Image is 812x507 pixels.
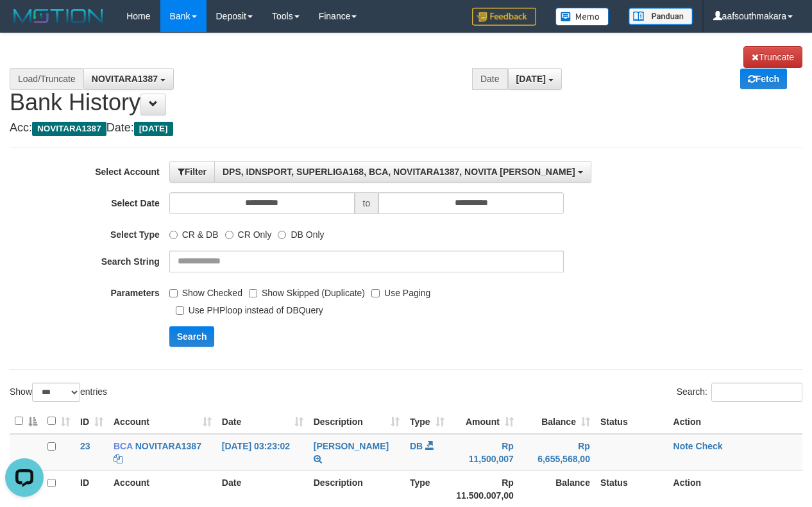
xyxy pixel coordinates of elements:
[217,434,309,471] td: [DATE] 03:23:02
[135,441,201,451] a: NOVITARA1387
[83,68,174,90] button: NOVITARA1387
[711,383,802,402] input: Search:
[595,409,668,434] th: Status
[80,441,90,451] span: 23
[249,282,365,299] label: Show Skipped (Duplicate)
[75,470,108,507] th: ID
[32,122,106,136] span: NOVITARA1387
[405,470,450,507] th: Type
[519,409,595,434] th: Balance: activate to sort column ascending
[42,409,75,434] th: : activate to sort column ascending
[92,74,158,84] span: NOVITARA1387
[673,441,693,451] a: Note
[169,289,178,297] input: Show Checked
[10,6,107,26] img: MOTION_logo.png
[169,282,242,299] label: Show Checked
[10,409,42,434] th: : activate to sort column descending
[472,68,508,90] div: Date
[75,409,108,434] th: ID: activate to sort column ascending
[555,8,609,26] img: Button%20Memo.svg
[5,5,44,44] button: Open LiveChat chat widget
[668,470,802,507] th: Action
[249,289,257,297] input: Show Skipped (Duplicate)
[677,383,802,402] label: Search:
[450,470,519,507] th: Rp 11.500.007,00
[169,161,215,183] button: Filter
[314,441,389,451] a: [PERSON_NAME]
[10,383,107,402] label: Show entries
[519,434,595,471] td: Rp 6,655,568,00
[629,8,693,25] img: panduan.png
[309,470,405,507] th: Description
[225,224,272,241] label: CR Only
[225,231,233,239] input: CR Only
[450,409,519,434] th: Amount: activate to sort column ascending
[176,299,323,317] label: Use PHPloop instead of DBQuery
[32,383,80,402] select: Showentries
[450,434,519,471] td: Rp 11,500,007
[108,470,217,507] th: Account
[355,192,379,214] span: to
[371,282,430,299] label: Use Paging
[595,470,668,507] th: Status
[10,68,83,90] div: Load/Truncate
[223,167,575,177] span: DPS, IDNSPORT, SUPERLIGA168, BCA, NOVITARA1387, NOVITA [PERSON_NAME]
[371,289,380,297] input: Use Paging
[508,68,562,90] button: [DATE]
[309,409,405,434] th: Description: activate to sort column ascending
[169,231,178,239] input: CR & DB
[134,122,173,136] span: [DATE]
[668,409,802,434] th: Action
[410,441,423,451] span: DB
[278,231,286,239] input: DB Only
[169,326,215,347] button: Search
[696,441,723,451] a: Check
[114,441,133,451] span: BCA
[108,409,217,434] th: Account: activate to sort column ascending
[10,122,802,135] h4: Acc: Date:
[10,46,802,115] h1: Bank History
[519,470,595,507] th: Balance
[214,161,591,183] button: DPS, IDNSPORT, SUPERLIGA168, BCA, NOVITARA1387, NOVITA [PERSON_NAME]
[743,46,802,68] a: Truncate
[740,69,787,89] a: Fetch
[114,454,123,464] a: Copy NOVITARA1387 to clipboard
[472,8,536,26] img: Feedback.jpg
[169,224,219,241] label: CR & DB
[405,409,450,434] th: Type: activate to sort column ascending
[217,470,309,507] th: Date
[217,409,309,434] th: Date: activate to sort column ascending
[516,74,546,84] span: [DATE]
[176,306,184,315] input: Use PHPloop instead of DBQuery
[278,224,324,241] label: DB Only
